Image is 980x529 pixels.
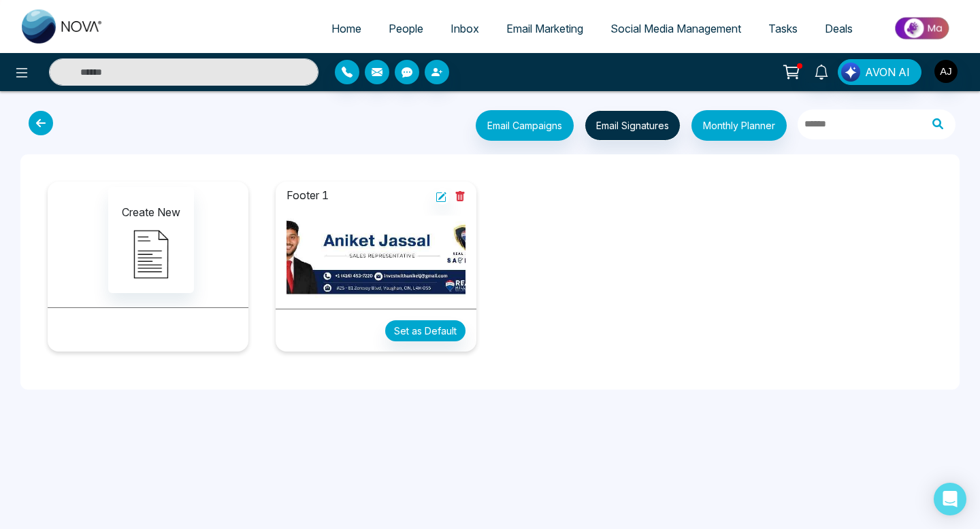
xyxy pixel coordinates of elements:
[691,110,787,141] button: Monthly Planner
[597,16,755,41] a: Social Media Management
[117,220,185,288] img: novacrm
[375,16,437,41] a: People
[825,22,853,35] span: Deals
[287,216,465,298] img: novacrm
[108,187,194,293] button: Create New
[610,22,741,35] span: Social Media Management
[117,204,185,220] p: Create New
[493,16,597,41] a: Email Marketing
[318,16,375,41] a: Home
[103,232,194,245] a: Create Newnovacrm
[755,16,811,41] a: Tasks
[465,118,574,131] a: Email Campaigns
[811,16,866,41] a: Deals
[865,64,910,80] span: AVON AI
[768,22,798,35] span: Tasks
[506,22,583,35] span: Email Marketing
[585,110,681,141] button: Email Signatures
[934,483,966,515] div: Open Intercom Messenger
[385,320,465,341] button: Set as Default
[841,63,860,82] img: Lead Flow
[331,22,361,35] span: Home
[451,22,479,35] span: Inbox
[22,10,103,44] img: Nova CRM Logo
[389,22,423,35] span: People
[873,13,972,44] img: Market-place.gif
[437,16,493,41] a: Inbox
[681,110,787,141] a: Monthly Planner
[574,110,681,141] a: Email Signatures
[476,110,574,141] button: Email Campaigns
[287,187,389,205] p: Footer 1
[838,59,921,85] button: AVON AI
[934,60,958,83] img: User Avatar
